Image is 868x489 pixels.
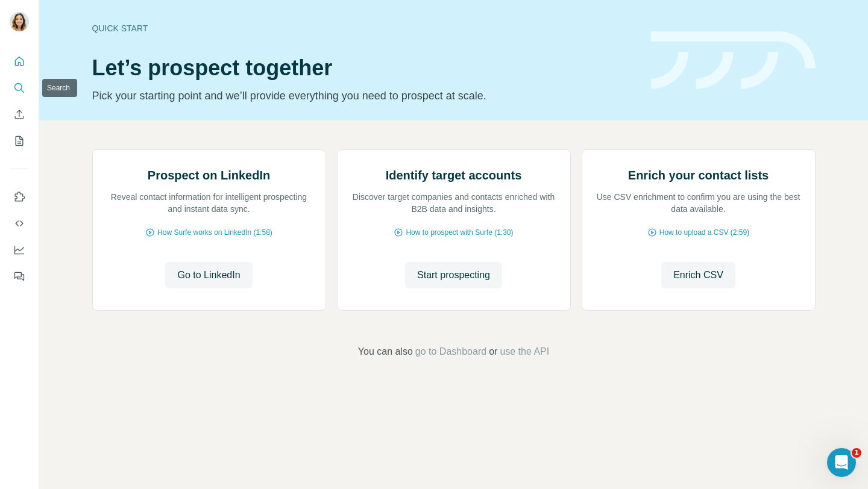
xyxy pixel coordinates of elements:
p: Reveal contact information for intelligent prospecting and instant data sync. [105,191,313,215]
button: My lists [10,130,29,152]
p: Discover target companies and contacts enriched with B2B data and insights. [350,191,558,215]
img: banner [651,31,816,90]
iframe: Intercom live chat [827,448,856,477]
button: Quick start [10,51,29,72]
span: Start prospecting [417,268,490,282]
span: How to prospect with Surfe (1:30) [406,227,513,238]
h2: Prospect on LinkedIn [148,167,270,184]
button: Search [10,77,29,99]
p: Pick your starting point and we’ll provide everything you need to prospect at scale. [92,87,637,104]
img: Avatar [10,12,29,31]
button: Use Surfe on LinkedIn [10,186,29,208]
button: use the API [500,344,549,359]
p: Use CSV enrichment to confirm you are using the best data available. [594,191,803,215]
button: Feedback [10,266,29,287]
h2: Identify target accounts [386,167,522,184]
h1: Let’s prospect together [92,56,637,80]
span: Enrich CSV [673,268,723,282]
span: or [489,344,497,359]
div: Quick start [92,22,637,34]
button: Go to LinkedIn [165,262,252,288]
button: Enrich CSV [661,262,735,288]
span: How to upload a CSV (2:59) [659,227,749,238]
button: go to Dashboard [415,344,486,359]
button: Use Surfe API [10,213,29,234]
span: 1 [852,448,861,458]
h2: Enrich your contact lists [628,167,769,184]
button: Dashboard [10,239,29,261]
button: Start prospecting [405,262,502,288]
button: Enrich CSV [10,104,29,125]
span: Go to LinkedIn [177,268,240,282]
span: You can also [358,344,413,359]
span: How Surfe works on LinkedIn (1:58) [157,227,272,238]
